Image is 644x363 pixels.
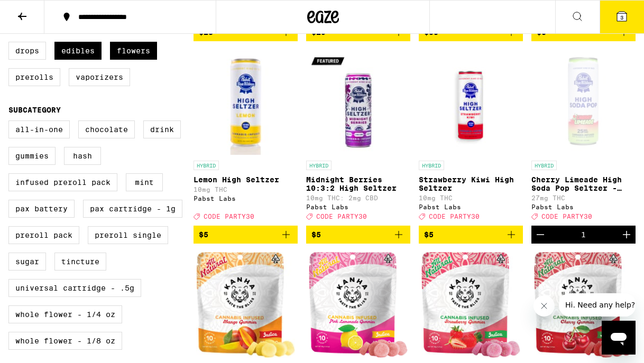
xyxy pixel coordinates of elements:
button: 3 [600,1,644,33]
iframe: Button to launch messaging window [602,321,636,355]
label: Tincture [54,253,106,271]
button: Add to bag [306,226,410,244]
label: All-In-One [8,120,70,138]
label: Gummies [8,147,56,165]
label: Whole Flower - 1/4 oz [8,305,122,323]
label: Universal Cartridge - .5g [8,279,141,297]
img: Pabst Labs - Midnight Berries 10:3:2 High Seltzer [306,50,410,155]
span: CODE PARTY30 [541,213,592,220]
label: PAX Battery [8,200,75,218]
span: CODE PARTY30 [429,213,480,220]
label: Prerolls [8,68,60,86]
span: $5 [311,230,321,239]
label: Chocolate [78,120,135,138]
a: Open page for Lemon High Seltzer from Pabst Labs [194,50,298,225]
p: HYBRID [306,161,332,170]
button: Add to bag [419,226,523,244]
iframe: Message from company [559,293,636,317]
p: Lemon High Seltzer [194,175,298,184]
label: Sugar [8,253,46,271]
button: Add to bag [194,226,298,244]
legend: Subcategory [8,106,61,114]
label: Edibles [54,42,102,60]
label: Hash [64,147,101,165]
img: Kanha - Pink Lemonade Gummies [309,252,408,358]
label: Whole Flower - 1/8 oz [8,332,122,350]
img: Kanha - Cherry Gummies [534,252,633,358]
span: $5 [424,230,434,239]
p: 10mg THC [419,194,523,201]
label: Flowers [110,42,157,60]
div: Pabst Labs [531,203,636,210]
img: Kanha - Strawberry Gummies [421,252,520,358]
p: Midnight Berries 10:3:2 High Seltzer [306,175,410,192]
label: Infused Preroll Pack [8,173,117,191]
p: HYBRID [194,161,219,170]
a: Open page for Cherry Limeade High Soda Pop Seltzer - 25mg from Pabst Labs [531,50,636,225]
img: Kanha - Mango Gummies [196,252,295,358]
div: Pabst Labs [194,195,298,202]
iframe: Close message [533,295,555,317]
span: CODE PARTY30 [316,213,367,220]
div: Pabst Labs [306,203,410,210]
p: 10mg THC [194,186,298,193]
label: PAX Cartridge - 1g [83,200,182,218]
button: Decrement [531,226,549,244]
p: Strawberry Kiwi High Seltzer [419,175,523,192]
span: 3 [620,14,623,21]
label: Drops [8,42,46,60]
img: Pabst Labs - Strawberry Kiwi High Seltzer [419,50,523,155]
div: Pabst Labs [419,203,523,210]
span: $5 [199,230,208,239]
img: Pabst Labs - Lemon High Seltzer [194,50,298,155]
label: Vaporizers [69,68,130,86]
p: HYBRID [531,161,557,170]
span: CODE PARTY30 [204,213,254,220]
p: 27mg THC [531,194,636,201]
a: Open page for Midnight Berries 10:3:2 High Seltzer from Pabst Labs [306,50,410,225]
div: 1 [581,230,586,239]
a: Open page for Strawberry Kiwi High Seltzer from Pabst Labs [419,50,523,225]
button: Increment [618,226,636,244]
p: HYBRID [419,161,444,170]
p: 10mg THC: 2mg CBD [306,194,410,201]
label: Drink [143,120,181,138]
label: Preroll Single [88,226,168,244]
label: Mint [126,173,163,191]
label: Preroll Pack [8,226,79,244]
p: Cherry Limeade High Soda Pop Seltzer - 25mg [531,175,636,192]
